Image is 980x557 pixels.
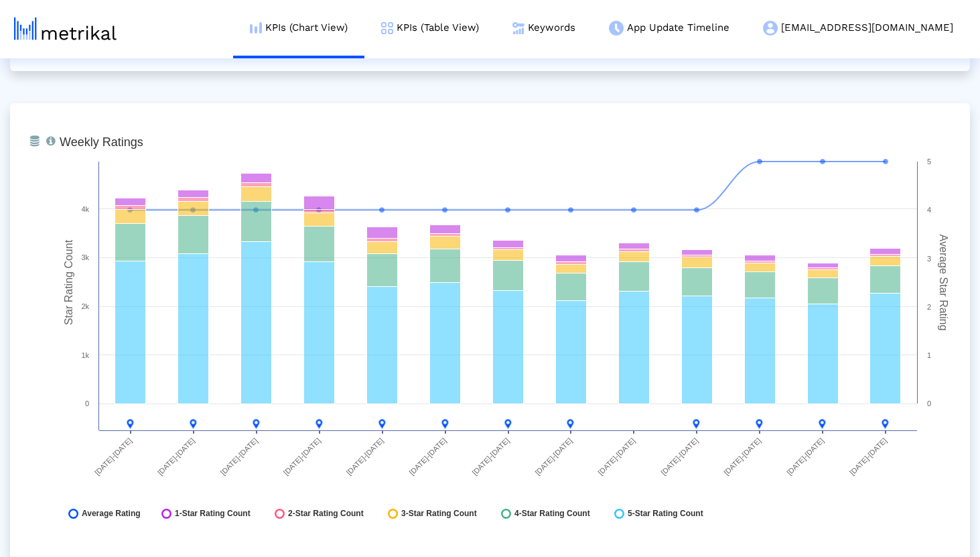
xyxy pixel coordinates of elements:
text: [DATE]-[DATE] [659,436,699,477]
text: [DATE]-[DATE] [408,436,448,477]
text: 3 [927,255,931,263]
span: 4-Star Rating Count [514,509,590,519]
text: 4 [927,206,931,214]
text: 1 [927,351,931,359]
img: metrical-logo-light.png [14,17,117,40]
text: 0 [927,399,931,408]
text: 0 [85,399,89,408]
text: 2 [927,303,931,311]
text: [DATE]-[DATE] [156,436,196,477]
span: Average Rating [82,509,141,519]
img: kpi-table-menu-icon.png [381,22,393,34]
text: 2k [81,302,89,310]
text: [DATE]-[DATE] [470,436,510,477]
span: 1-Star Rating Count [175,509,251,519]
text: [DATE]-[DATE] [533,436,573,477]
img: keywords.png [512,22,524,34]
text: [DATE]-[DATE] [345,436,385,477]
span: 3-Star Rating Count [401,509,477,519]
span: 5-Star Rating Count [628,509,703,519]
tspan: Weekly Ratings [60,135,143,149]
text: [DATE]-[DATE] [93,436,133,477]
text: [DATE]-[DATE] [848,436,888,477]
text: 1k [81,351,89,359]
text: [DATE]-[DATE] [722,436,762,477]
img: app-update-menu-icon.png [609,21,624,36]
text: [DATE]-[DATE] [785,436,825,477]
text: [DATE]-[DATE] [282,436,322,477]
text: [DATE]-[DATE] [219,436,259,477]
tspan: Average Star Rating [938,235,949,331]
span: 2-Star Rating Count [288,509,364,519]
text: 5 [927,158,931,166]
text: 4k [81,205,89,213]
text: 3k [81,253,89,261]
text: [DATE]-[DATE] [596,436,636,477]
img: my-account-menu-icon.png [763,21,778,36]
img: kpi-chart-menu-icon.png [250,22,262,34]
tspan: Star Rating Count [63,239,74,325]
